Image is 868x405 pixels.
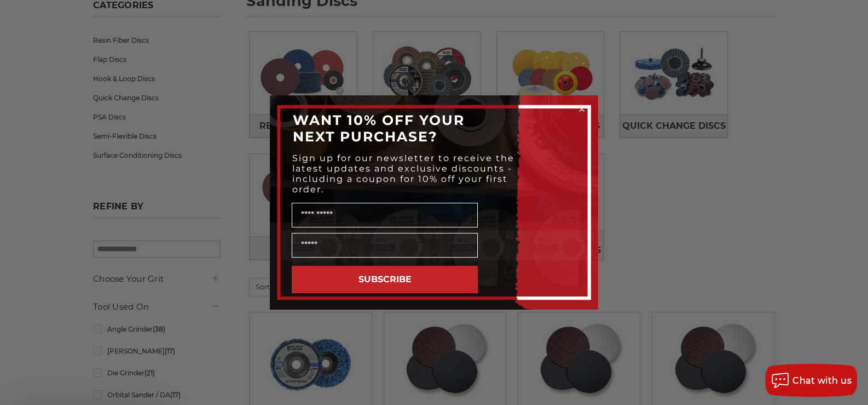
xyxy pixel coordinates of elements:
[292,266,478,293] button: SUBSCRIBE
[576,104,587,115] button: Close dialog
[292,233,478,258] input: Email
[293,112,465,145] span: WANT 10% OFF YOUR NEXT PURCHASE?
[792,375,852,386] span: Chat with us
[765,364,857,397] button: Chat with us
[292,153,514,195] span: Sign up for our newsletter to receive the latest updates and exclusive discounts - including a co...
